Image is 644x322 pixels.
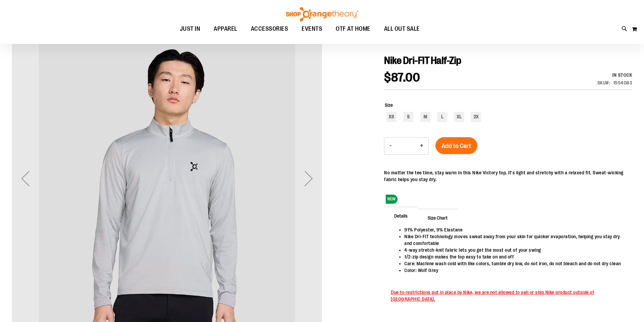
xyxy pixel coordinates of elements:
div: M [420,112,430,122]
span: Size Chart [418,209,458,226]
div: Availability [597,72,633,78]
div: XL [454,112,464,122]
div: XS [386,112,397,122]
input: Product quantity [397,138,415,154]
li: Nike Dri-FIT technology moves sweat away from your skin for quicker evaporation, helping you stay... [404,233,625,247]
button: Decrease product quantity [384,138,397,154]
img: Shop Orangetheory [285,7,359,21]
span: Size [385,102,393,108]
div: S [403,112,413,122]
div: 1554083 [613,79,633,86]
strong: SKU [597,80,611,85]
li: 1/2-zip design makes the top easy to take on and off [404,253,625,260]
span: OTF AT HOME [336,21,371,36]
span: EVENTS [302,21,322,36]
span: Add to Cart [442,142,471,150]
li: 91% Polyester, 9% Elastane [404,226,625,233]
button: Add to Cart [435,137,477,154]
button: Increase product quantity [415,138,428,154]
span: $87.00 [384,71,420,84]
div: L [437,112,447,122]
div: No matter the tee time, stay warm in this Nike Victory top. It's light and stretchy with a relaxe... [384,169,632,183]
span: Due to restrictions put in place by Nike, we are not allowed to sell or ship Nike product outside... [391,290,594,302]
span: ACCESSORIES [251,21,288,36]
div: In stock [597,72,633,78]
div: 2X [471,112,481,122]
li: Care: Machine wash cold with like colors, tumble dry low, do not iron, do not bleach and do not d... [404,260,625,267]
span: NEW [386,195,398,204]
span: JUST IN [180,21,200,36]
span: Nike Dri-FIT Half-Zip [384,55,461,66]
li: Color: Wolf Grey [404,267,625,274]
li: 4-way stretch-knit fabric lets you get the most out of your swing [404,247,625,253]
span: Details [384,207,418,224]
span: APPAREL [214,21,237,36]
span: ALL OUT SALE [384,21,420,36]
